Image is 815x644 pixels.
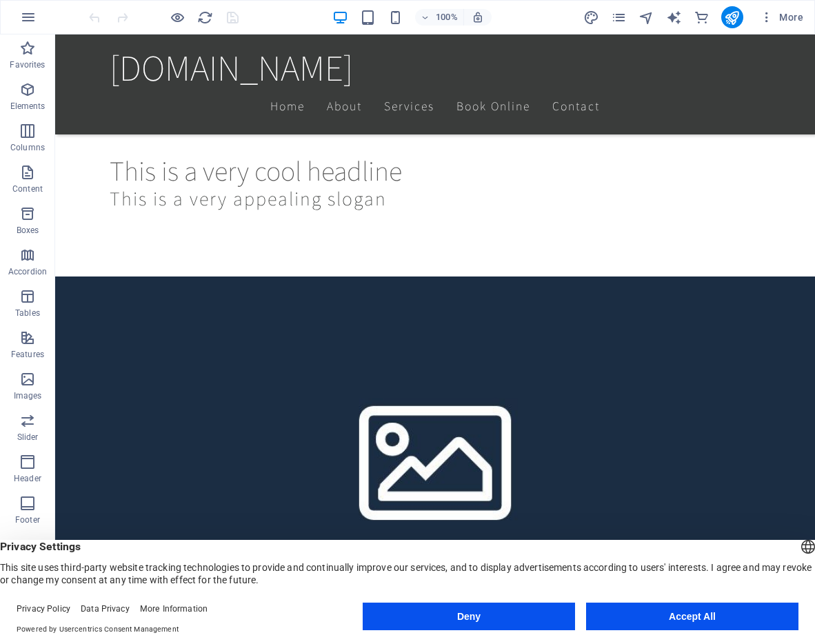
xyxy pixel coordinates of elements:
[197,10,213,26] i: Reload page
[14,473,41,484] p: Header
[721,6,743,28] button: publish
[638,10,654,26] i: Navigator
[197,9,213,26] button: reload
[10,142,45,153] p: Columns
[583,10,599,26] i: Design (Ctrl+Alt+Y)
[10,59,45,70] p: Favorites
[8,266,47,277] p: Accordion
[11,349,44,360] p: Features
[17,432,39,443] p: Slider
[15,308,40,319] p: Tables
[666,9,683,26] button: text_generator
[10,101,46,112] p: Elements
[638,9,655,26] button: navigator
[169,9,185,26] button: Click here to leave preview mode and continue editing
[436,9,458,26] h6: 100%
[472,11,484,23] i: On resize automatically adjust zoom level to fit chosen device.
[694,9,710,26] button: commerce
[754,6,809,28] button: More
[611,9,627,26] button: pages
[666,10,682,26] i: AI Writer
[15,514,40,525] p: Footer
[611,10,627,26] i: Pages (Ctrl+Alt+S)
[415,9,464,26] button: 100%
[12,183,43,194] p: Content
[17,225,39,236] p: Boxes
[583,9,600,26] button: design
[760,10,803,24] span: More
[14,390,42,401] p: Images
